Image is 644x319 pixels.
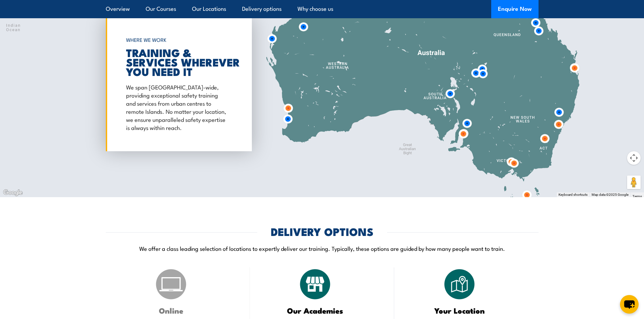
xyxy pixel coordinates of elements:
a: Terms (opens in new tab) [633,194,642,198]
h3: Our Academies [267,307,364,314]
span: Map data ©2025 Google [592,193,628,196]
a: Open this area in Google Maps (opens a new window) [2,188,24,197]
button: Keyboard shortcuts [558,192,588,197]
h2: TRAINING & SERVICES WHEREVER YOU NEED IT [126,48,228,76]
h3: Your Location [411,307,508,314]
img: Google [2,188,24,197]
h2: DELIVERY OPTIONS [271,227,374,236]
h3: Online [123,307,220,314]
p: We offer a class leading selection of locations to expertly deliver our training. Typically, thes... [106,244,539,252]
button: Drag Pegman onto the map to open Street View [627,176,641,189]
h6: WHERE WE WORK [126,34,228,46]
p: We span [GEOGRAPHIC_DATA]-wide, providing exceptional safety training and services from urban cen... [126,83,228,131]
button: chat-button [620,295,639,314]
button: Map camera controls [627,151,641,165]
